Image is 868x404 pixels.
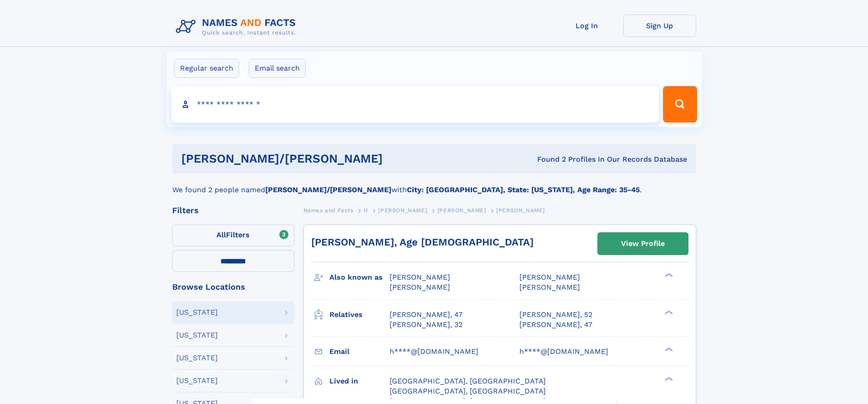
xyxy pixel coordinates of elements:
[329,373,390,389] h3: Lived in
[329,344,390,359] h3: Email
[303,205,354,216] a: Names and Facts
[364,207,368,214] span: H
[437,207,486,214] span: [PERSON_NAME]
[176,354,218,362] div: [US_STATE]
[407,185,640,194] b: City: [GEOGRAPHIC_DATA], State: [US_STATE], Age Range: 35-45
[663,86,697,123] button: Search Button
[176,332,218,339] div: [US_STATE]
[663,346,673,352] div: ❯
[598,233,688,255] a: View Profile
[311,236,534,248] a: [PERSON_NAME], Age [DEMOGRAPHIC_DATA]
[621,233,665,254] div: View Profile
[181,153,460,164] h1: [PERSON_NAME]/[PERSON_NAME]
[390,283,450,291] span: [PERSON_NAME]
[249,59,306,78] label: Email search
[172,283,294,291] div: Browse Locations
[390,310,462,320] a: [PERSON_NAME], 47
[663,376,673,382] div: ❯
[460,154,687,164] div: Found 2 Profiles In Our Records Database
[390,387,546,395] span: [GEOGRAPHIC_DATA], [GEOGRAPHIC_DATA]
[519,320,592,330] a: [PERSON_NAME], 47
[364,205,368,216] a: H
[663,309,673,315] div: ❯
[378,205,427,216] a: [PERSON_NAME]
[550,15,623,37] a: Log In
[329,270,390,285] h3: Also known as
[519,310,592,320] a: [PERSON_NAME], 52
[176,377,218,384] div: [US_STATE]
[378,207,427,214] span: [PERSON_NAME]
[171,86,659,123] input: search input
[329,307,390,322] h3: Relatives
[390,320,462,330] a: [PERSON_NAME], 32
[174,59,239,78] label: Regular search
[663,272,673,278] div: ❯
[172,225,294,246] label: Filters
[172,206,294,215] div: Filters
[172,174,696,195] div: We found 2 people named with .
[496,207,545,214] span: [PERSON_NAME]
[437,205,486,216] a: [PERSON_NAME]
[519,283,580,291] span: [PERSON_NAME]
[623,15,696,37] a: Sign Up
[390,273,450,281] span: [PERSON_NAME]
[176,309,218,316] div: [US_STATE]
[519,273,580,281] span: [PERSON_NAME]
[265,185,391,194] b: [PERSON_NAME]/[PERSON_NAME]
[172,15,303,39] img: Logo Names and Facts
[216,230,226,239] span: All
[390,377,546,385] span: [GEOGRAPHIC_DATA], [GEOGRAPHIC_DATA]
